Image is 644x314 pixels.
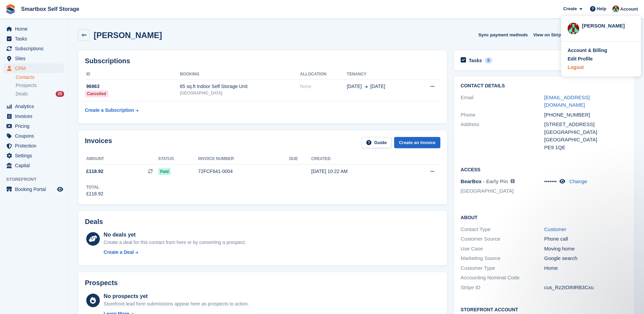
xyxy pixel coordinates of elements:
[461,111,544,119] div: Phone
[3,111,64,121] a: menu
[568,23,579,34] img: Caren Ingold
[15,44,56,53] span: Subscriptions
[94,31,162,40] h2: [PERSON_NAME]
[3,24,64,34] a: menu
[485,57,493,64] div: 0
[15,111,56,121] span: Invoices
[15,34,56,43] span: Tasks
[568,64,634,71] a: Logout
[3,54,64,63] a: menu
[461,274,544,282] div: Accounting Nominal Code
[85,104,139,117] a: Create a Subscription
[15,151,56,160] span: Settings
[483,178,508,184] span: - Early Pin
[300,83,347,90] div: None
[478,29,528,40] button: Sync payment methods
[544,178,557,184] span: •••••••
[568,47,607,54] div: Account & Billing
[86,184,104,190] div: Total
[394,137,440,148] a: Create an Invoice
[180,83,300,90] div: 65 sq.ft Indoor Self Storage Unit
[544,264,628,272] div: Home
[544,94,590,108] a: [EMAIL_ADDRESS][DOMAIN_NAME]
[620,6,638,13] span: Account
[582,22,634,28] div: [PERSON_NAME]
[461,226,544,233] div: Contact Type
[544,245,628,253] div: Moving home
[198,154,290,164] th: Invoice number
[311,168,404,175] div: [DATE] 10:22 AM
[104,249,246,256] a: Create a Deal
[104,249,134,256] div: Create a Deal
[85,107,134,114] div: Create a Subscription
[362,137,391,148] a: Guide
[511,179,515,183] img: icon-info-grey-7440780725fd019a000dd9b08b2336e03edf1995a4989e88bcd33f0948082b44.svg
[544,121,628,128] div: [STREET_ADDRESS]
[544,144,628,152] div: PE9 1QE
[85,218,103,226] h2: Deals
[461,284,544,292] div: Stripe ID
[15,131,56,141] span: Coupons
[3,161,64,170] a: menu
[198,168,290,175] div: 72FCF641-0004
[85,57,440,65] h2: Subscriptions
[16,91,28,97] span: Deals
[15,64,56,73] span: CRM
[3,185,64,194] a: menu
[18,3,82,15] a: Smartbox Self Storage
[461,166,628,173] h2: Access
[15,185,56,194] span: Booking Portal
[56,91,64,97] div: 25
[158,168,171,175] span: Paid
[568,64,584,71] div: Logout
[533,32,564,38] span: View on Stripe
[461,187,544,195] li: [GEOGRAPHIC_DATA]
[3,141,64,151] a: menu
[289,154,311,164] th: Due
[461,121,544,151] div: Address
[568,55,634,63] a: Edit Profile
[3,102,64,111] a: menu
[85,69,180,80] th: ID
[370,83,385,90] span: [DATE]
[85,279,118,287] h2: Prospects
[85,137,112,148] h2: Invoices
[461,94,544,109] div: Email
[568,55,593,63] div: Edit Profile
[3,34,64,43] a: menu
[180,69,300,80] th: Booking
[15,161,56,170] span: Capital
[3,151,64,160] a: menu
[469,57,482,64] h2: Tasks
[3,131,64,141] a: menu
[461,83,628,89] h2: Contact Details
[104,292,249,300] div: No prospects yet
[569,178,587,184] a: Change
[531,29,572,40] a: View on Stripe
[563,5,577,12] span: Create
[544,136,628,144] div: [GEOGRAPHIC_DATA]
[544,128,628,136] div: [GEOGRAPHIC_DATA]
[612,5,619,12] img: Caren Ingold
[5,4,16,14] img: stora-icon-8386f47178a22dfd0bd8f6a31ec36ba5ce8667c1dd55bd0f319d3a0aa187defe.svg
[15,121,56,131] span: Pricing
[16,90,64,98] a: Deals 25
[3,121,64,131] a: menu
[597,5,606,12] span: Help
[461,245,544,253] div: Use Case
[104,231,246,239] div: No deals yet
[544,284,628,292] div: cus_Rz2tOIhlRB3Cxu
[104,239,246,246] div: Create a deal for this contact from here or by converting a prospect.
[544,255,628,262] div: Google search
[86,168,104,175] span: £118.92
[461,235,544,243] div: Customer Source
[56,185,64,193] a: Preview store
[544,235,628,243] div: Phone call
[347,69,415,80] th: Tenancy
[6,176,68,183] span: Storefront
[461,214,628,221] h2: About
[16,74,64,81] a: Contacts
[85,154,158,164] th: Amount
[15,24,56,34] span: Home
[3,44,64,53] a: menu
